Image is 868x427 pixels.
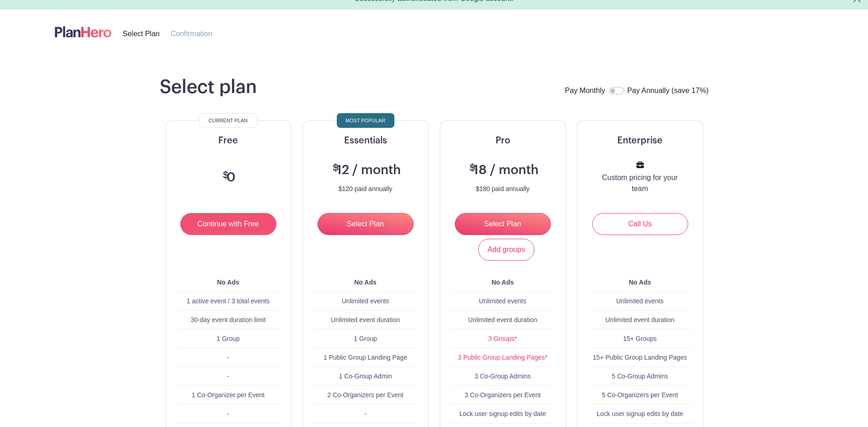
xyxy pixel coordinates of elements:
span: Unlimited events [479,297,527,305]
span: $ [333,164,339,173]
a: 3 Public Group Landing Pages* [458,354,547,361]
span: 5 Co-Group Admins [612,372,668,380]
span: Select Plan [123,30,160,38]
b: No Ads [217,279,239,286]
span: Unlimited events [616,297,664,305]
span: 1 Co-Organizer per Event [192,391,265,399]
p: $120 paid annually [339,186,393,192]
h3: 12 / month [330,163,401,178]
span: Current Plan [209,115,248,126]
span: 1 Group [216,335,240,342]
span: - [227,372,229,380]
span: 2 Co-Organizers per Event [327,391,404,399]
span: 5 Co-Organizers per Event [602,391,678,399]
span: 15+ Groups [623,335,657,342]
h5: Essentials [314,135,417,146]
span: - [364,410,367,417]
b: No Ads [629,279,651,286]
span: Unlimited event duration [331,316,400,323]
span: 3 Co-Group Admins [474,372,531,380]
span: Unlimited events [342,297,389,305]
input: Select Plan [318,213,414,235]
span: 1 Public Group Landing Page [323,354,407,361]
span: $ [223,171,229,180]
input: Select Plan [455,213,551,235]
label: Pay Annually (save 17%) [627,85,709,97]
h5: Free [177,135,280,146]
span: $ [469,164,475,173]
span: - [227,410,229,417]
b: No Ads [491,279,513,286]
span: 15+ Public Group Landing Pages [593,354,687,361]
input: Continue with Free [180,213,276,235]
span: 1 Group [354,335,377,342]
p: $180 paid annually [476,186,530,192]
h1: Select plan [160,76,257,98]
span: Unlimited event duration [605,316,674,323]
a: Call Us [592,213,688,235]
h3: 18 / month [467,163,539,178]
span: Most Popular [345,115,385,126]
span: Unlimited event duration [468,316,537,323]
span: 1 Co-Group Admin [339,372,392,380]
img: logo-507f7623f17ff9eddc593b1ce0a138ce2505c220e1c5a4e2b4648c50719b7d32.svg [55,24,112,39]
a: 3 Groups* [488,335,517,342]
a: Add groups [478,239,535,261]
p: Custom pricing for your team [599,172,681,194]
span: Lock user signup edits by date [597,410,683,417]
h3: 0 [221,170,236,186]
h5: Enterprise [588,135,692,146]
span: Lock user signup edits by date [459,410,546,417]
span: Confirmation [171,30,212,38]
span: 3 Co-Organizers per Event [464,391,541,399]
b: No Ads [354,279,376,286]
span: - [227,354,229,361]
span: 30-day event duration limit [190,316,265,323]
span: 1 active event / 3 total events [187,297,270,305]
h5: Pro [451,135,555,146]
label: Pay Monthly [565,85,605,97]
